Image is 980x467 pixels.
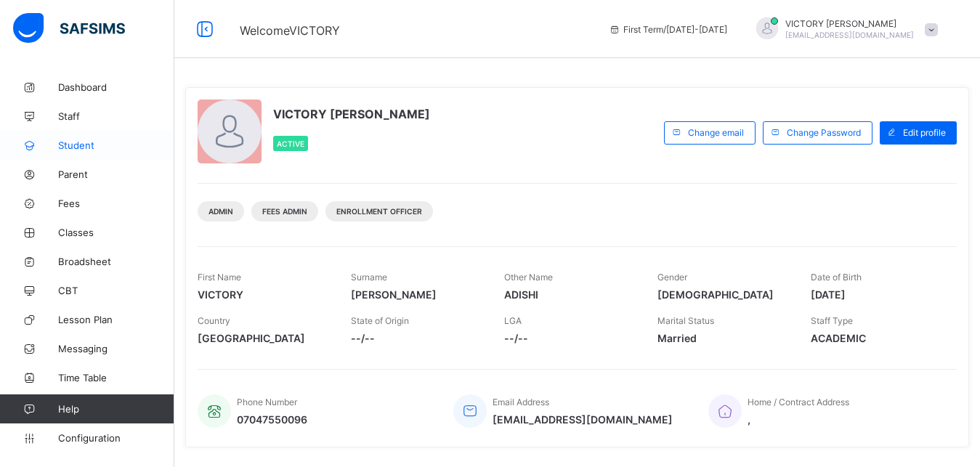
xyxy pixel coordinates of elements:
[58,256,174,267] span: Broadsheet
[811,272,862,283] span: Date of Birth
[58,227,174,238] span: Classes
[811,332,942,344] span: ACADEMIC
[785,18,914,29] span: VICTORY [PERSON_NAME]
[787,127,861,138] span: Change Password
[351,272,387,283] span: Surname
[58,168,174,180] span: Parent
[351,332,482,344] span: --/--
[811,288,942,301] span: [DATE]
[785,31,914,39] span: [EMAIL_ADDRESS][DOMAIN_NAME]
[504,288,636,301] span: ADISHI
[657,288,789,301] span: [DEMOGRAPHIC_DATA]
[657,332,789,344] span: Married
[58,285,174,296] span: CBT
[609,24,727,35] span: session/term information
[237,397,297,407] span: Phone Number
[351,288,482,301] span: [PERSON_NAME]
[351,315,409,326] span: State of Origin
[58,343,174,354] span: Messaging
[657,315,714,326] span: Marital Status
[748,413,849,426] span: ,
[198,288,329,301] span: VICTORY
[504,272,553,283] span: Other Name
[198,272,241,283] span: First Name
[688,127,744,138] span: Change email
[58,432,174,444] span: Configuration
[58,372,174,383] span: Time Table
[240,23,340,38] span: Welcome VICTORY
[198,315,230,326] span: Country
[277,139,304,148] span: Active
[657,272,687,283] span: Gender
[273,107,430,121] span: VICTORY [PERSON_NAME]
[208,207,233,216] span: Admin
[58,110,174,122] span: Staff
[504,315,522,326] span: LGA
[493,413,673,426] span: [EMAIL_ADDRESS][DOMAIN_NAME]
[237,413,307,426] span: 07047550096
[58,81,174,93] span: Dashboard
[58,198,174,209] span: Fees
[504,332,636,344] span: --/--
[58,314,174,325] span: Lesson Plan
[903,127,946,138] span: Edit profile
[58,139,174,151] span: Student
[493,397,549,407] span: Email Address
[748,397,849,407] span: Home / Contract Address
[198,332,329,344] span: [GEOGRAPHIC_DATA]
[58,403,174,415] span: Help
[336,207,422,216] span: Enrollment Officer
[811,315,853,326] span: Staff Type
[13,13,125,44] img: safsims
[742,17,945,41] div: VICTORYEMMANUEL
[262,207,307,216] span: Fees Admin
